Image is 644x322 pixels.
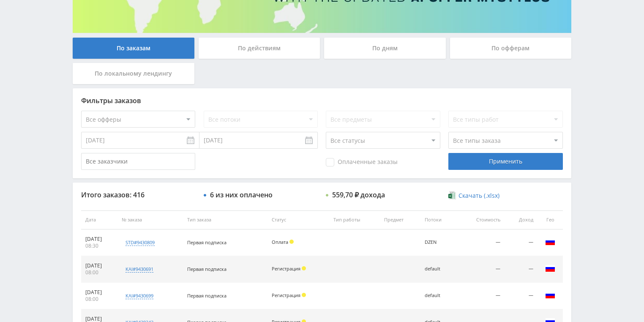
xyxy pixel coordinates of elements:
th: Дата [81,210,117,229]
span: Холд [289,240,294,244]
div: DZEN [425,240,453,245]
div: std#9430809 [126,239,155,246]
img: rus.png [545,290,555,300]
div: Итого заказов: 416 [81,191,195,199]
div: Применить [448,153,562,170]
span: Оплаченные заказы [326,158,398,166]
a: Скачать (.xlsx) [448,191,499,200]
th: Тип заказа [183,210,267,229]
div: default [425,266,453,272]
td: — [457,283,505,309]
div: По заказам [73,38,194,59]
div: kai#9430691 [126,266,153,273]
div: По дням [324,38,446,59]
img: xlsx [448,191,456,199]
th: Предмет [380,210,420,229]
td: — [505,229,538,256]
span: Первая подписка [187,266,226,272]
th: Статус [267,210,329,229]
th: Потоки [420,210,457,229]
td: — [457,256,505,283]
th: Стоимость [457,210,505,229]
td: — [457,229,505,256]
div: 559,70 ₽ дохода [332,191,385,199]
span: Оплата [272,239,288,245]
img: rus.png [545,237,555,247]
div: 08:00 [85,269,113,276]
span: Регистрация [272,292,300,298]
div: default [425,293,453,298]
th: № заказа [117,210,183,229]
div: [DATE] [85,289,113,296]
div: 08:00 [85,296,113,303]
span: Холд [302,266,306,270]
span: Регистрация [272,265,300,272]
img: rus.png [545,263,555,273]
div: По действиям [199,38,320,59]
th: Доход [505,210,538,229]
span: Первая подписка [187,239,226,246]
span: Скачать (.xlsx) [458,192,499,199]
span: Первая подписка [187,292,226,299]
input: Все заказчики [81,153,195,170]
div: 6 из них оплачено [210,191,273,199]
div: kai#9430699 [126,292,153,299]
td: — [505,256,538,283]
th: Тип работы [329,210,380,229]
div: [DATE] [85,262,113,269]
div: По офферам [450,38,572,59]
div: По локальному лендингу [73,63,194,84]
div: 08:30 [85,243,113,249]
div: Фильтры заказов [81,97,563,104]
span: Холд [302,293,306,297]
div: [DATE] [85,236,113,243]
td: — [505,283,538,309]
th: Гео [538,210,563,229]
